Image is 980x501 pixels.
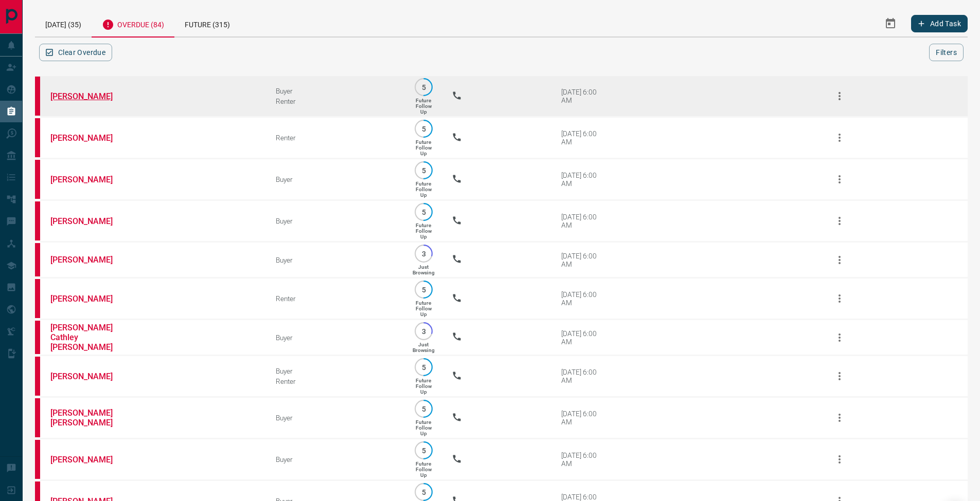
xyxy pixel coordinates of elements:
[50,133,128,143] a: [PERSON_NAME]
[276,294,396,303] div: Renter
[561,368,605,384] div: [DATE] 6:00 AM
[416,181,432,198] p: Future Follow Up
[276,333,396,342] div: Buyer
[416,139,432,156] p: Future Follow Up
[276,87,396,95] div: Buyer
[39,44,112,61] button: Clear Overdue
[420,363,427,371] p: 5
[929,44,964,61] button: Filters
[561,329,605,346] div: [DATE] 6:00 AM
[276,256,396,264] div: Buyer
[276,134,396,142] div: Renter
[35,77,40,116] div: property.ca
[35,160,40,199] div: property.ca
[416,461,432,478] p: Future Follow Up
[561,290,605,307] div: [DATE] 6:00 AM
[413,342,435,353] p: Just Browsing
[416,98,432,115] p: Future Follow Up
[420,208,427,216] p: 5
[50,216,128,226] a: [PERSON_NAME]
[92,10,174,38] div: Overdue (84)
[50,372,128,381] a: [PERSON_NAME]
[35,10,92,36] div: [DATE] (35)
[911,15,968,32] button: Add Task
[420,125,427,133] p: 5
[416,419,432,436] p: Future Follow Up
[420,250,427,257] p: 3
[420,286,427,293] p: 5
[35,321,40,354] div: property.ca
[420,327,427,335] p: 3
[561,171,605,188] div: [DATE] 6:00 AM
[420,166,427,174] p: 5
[420,488,427,496] p: 5
[276,377,396,385] div: Renter
[561,410,605,426] div: [DATE] 6:00 AM
[416,378,432,395] p: Future Follow Up
[50,175,128,184] a: [PERSON_NAME]
[561,252,605,268] div: [DATE] 6:00 AM
[416,300,432,317] p: Future Follow Up
[276,414,396,422] div: Buyer
[50,323,128,352] a: [PERSON_NAME] Cathley [PERSON_NAME]
[35,118,40,157] div: property.ca
[276,367,396,375] div: Buyer
[276,175,396,183] div: Buyer
[276,455,396,463] div: Buyer
[276,217,396,225] div: Buyer
[413,264,435,275] p: Just Browsing
[35,398,40,437] div: property.ca
[561,451,605,468] div: [DATE] 6:00 AM
[50,91,128,101] a: [PERSON_NAME]
[878,11,903,36] button: Select Date Range
[50,455,128,465] a: [PERSON_NAME]
[420,83,427,91] p: 5
[561,213,605,229] div: [DATE] 6:00 AM
[35,357,40,396] div: property.ca
[35,243,40,276] div: property.ca
[35,279,40,318] div: property.ca
[174,10,240,36] div: Future (315)
[276,97,396,105] div: Renter
[420,405,427,413] p: 5
[561,129,605,146] div: [DATE] 6:00 AM
[50,408,128,428] a: [PERSON_NAME] [PERSON_NAME]
[420,447,427,454] p: 5
[416,222,432,239] p: Future Follow Up
[50,255,128,265] a: [PERSON_NAME]
[561,88,605,104] div: [DATE] 6:00 AM
[35,440,40,479] div: property.ca
[35,201,40,240] div: property.ca
[50,294,128,304] a: [PERSON_NAME]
